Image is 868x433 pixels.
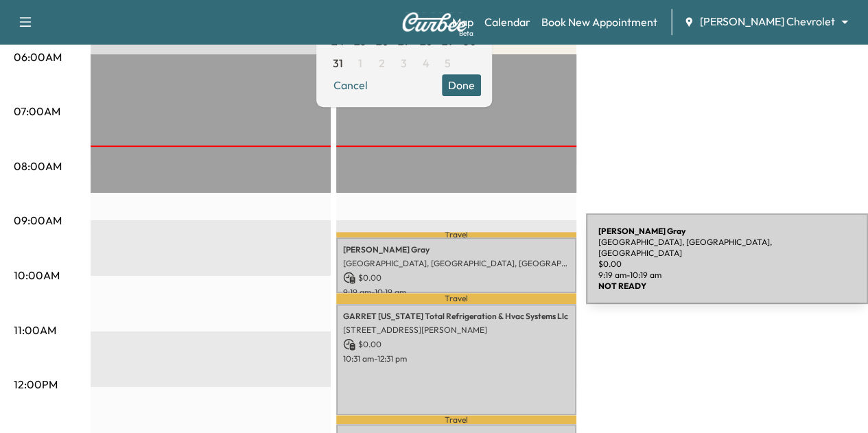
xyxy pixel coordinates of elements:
[336,232,576,237] p: Travel
[343,353,570,364] p: 10:31 am - 12:31 pm
[343,258,570,269] p: [GEOGRAPHIC_DATA], [GEOGRAPHIC_DATA], [GEOGRAPHIC_DATA]
[14,322,56,338] p: 11:00AM
[14,158,62,174] p: 08:00AM
[343,325,570,336] p: [STREET_ADDRESS][PERSON_NAME]
[445,55,451,71] span: 5
[14,103,60,119] p: 07:00AM
[379,55,385,71] span: 2
[541,14,657,30] a: Book New Appointment
[423,55,430,71] span: 4
[327,74,374,96] button: Cancel
[343,272,570,284] p: $ 0.00
[14,267,60,283] p: 10:00AM
[343,311,570,322] p: GARRET [US_STATE] Total Refrigeration & Hvac Systems Llc
[700,14,835,30] span: [PERSON_NAME] Chevrolet
[336,415,576,424] p: Travel
[442,74,481,96] button: Done
[343,338,570,351] p: $ 0.00
[336,293,576,304] p: Travel
[343,287,570,298] p: 9:19 am - 10:19 am
[14,49,62,65] p: 06:00AM
[333,55,343,71] span: 31
[358,55,362,71] span: 1
[14,212,62,229] p: 09:00AM
[484,14,530,30] a: Calendar
[401,55,407,71] span: 3
[14,376,58,393] p: 12:00PM
[452,14,473,30] a: MapBeta
[459,28,473,38] div: Beta
[343,244,570,255] p: [PERSON_NAME] Gray
[401,12,467,32] img: Curbee Logo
